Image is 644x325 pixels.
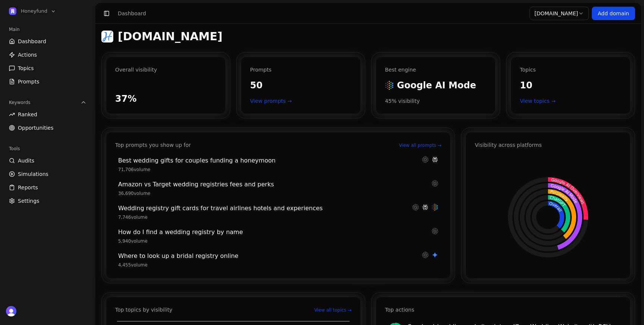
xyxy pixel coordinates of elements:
[549,201,563,212] textpath: Overall
[520,66,621,73] div: Topics
[18,157,34,164] span: Audits
[314,307,351,313] a: View all topics →
[18,124,54,132] span: Opportunities
[18,51,37,59] span: Actions
[6,306,16,316] img: 's logo
[549,195,566,208] textpath: ChatGPT
[118,10,146,17] div: Dashboard
[6,168,89,180] a: Simulations
[115,141,191,149] div: Top prompts you show up for
[6,76,89,88] a: Prompts
[6,49,89,61] a: Actions
[6,23,89,35] div: Main
[250,66,351,73] div: Prompts
[115,306,173,313] div: Top topics by visibility
[115,155,441,174] a: Best wedding gifts for couples funding a honeymoon71,706volume
[6,6,59,16] button: Open organization switcher
[18,38,46,45] span: Dashboard
[385,66,486,73] div: Best engine
[6,195,89,207] a: Settings
[118,214,148,220] span: 7,746 volume
[18,64,34,72] span: Topics
[592,7,635,20] a: Add domain
[118,262,148,268] span: 4,455 volume
[9,7,16,15] img: Honeyfund
[118,204,408,213] div: Wedding registry gift cards for travel airlines hotels and experiences
[399,142,441,148] a: View all prompts →
[6,108,89,120] a: Ranked
[101,31,113,42] img: honeyfund.com favicon
[6,97,89,108] button: Keywords
[115,179,441,198] a: Amazon vs Target wedding registries fees and perks36,690volume
[118,167,150,173] span: 71,706 volume
[6,35,89,47] a: Dashboard
[475,141,542,149] div: Visibility across platforms
[18,170,48,178] span: Simulations
[6,155,89,167] a: Audits
[397,79,476,91] span: Google AI Mode
[550,189,570,202] textpath: Perplexity
[250,79,351,91] div: 50
[118,30,222,43] h1: [DOMAIN_NAME]
[18,78,40,85] span: Prompts
[385,306,414,313] div: Top actions
[118,238,148,244] span: 5,940 volume
[118,180,427,189] div: Amazon vs Target wedding registries fees and perks
[115,250,441,269] a: Where to look up a bridal registry online4,455volume
[6,62,89,74] a: Topics
[21,8,47,15] span: Honeyfund
[250,97,351,105] a: View prompts →
[115,226,441,246] a: How do I find a wedding registry by name5,940volume
[115,66,217,73] div: Overall visibility
[115,93,217,105] div: 37%
[115,202,441,222] a: Wedding registry gift cards for travel airlines hotels and experiences7,746volume
[118,156,417,165] div: Best wedding gifts for couples funding a honeymoon
[6,306,16,316] button: Open user button
[6,143,89,155] div: Tools
[18,184,38,191] span: Reports
[6,182,89,193] a: Reports
[520,79,621,91] div: 10
[18,197,39,205] span: Settings
[118,252,417,261] div: Where to look up a bridal registry online
[6,122,89,134] a: Opportunities
[385,97,486,105] div: 45 % visibility
[118,228,427,237] div: How do I find a wedding registry by name
[520,97,621,105] a: View topics →
[18,111,37,118] span: Ranked
[118,190,150,196] span: 36,690 volume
